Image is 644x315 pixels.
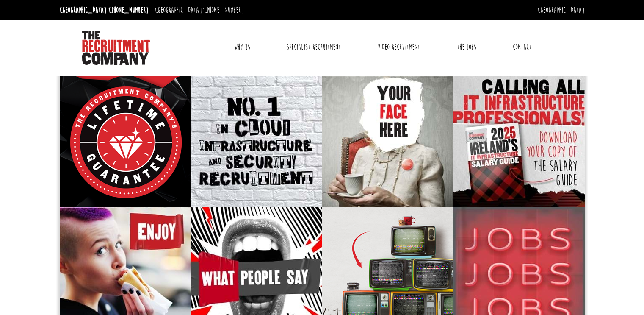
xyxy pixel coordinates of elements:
[204,6,244,15] a: [PHONE_NUMBER]
[538,6,585,15] a: [GEOGRAPHIC_DATA]
[109,6,149,15] a: [PHONE_NUMBER]
[506,36,538,58] a: Contact
[153,3,246,17] li: [GEOGRAPHIC_DATA]:
[280,36,347,58] a: Specialist Recruitment
[451,36,483,58] a: The Jobs
[58,3,151,17] li: [GEOGRAPHIC_DATA]:
[82,31,150,65] img: The Recruitment Company
[371,36,426,58] a: Video Recruitment
[228,36,257,58] a: Why Us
